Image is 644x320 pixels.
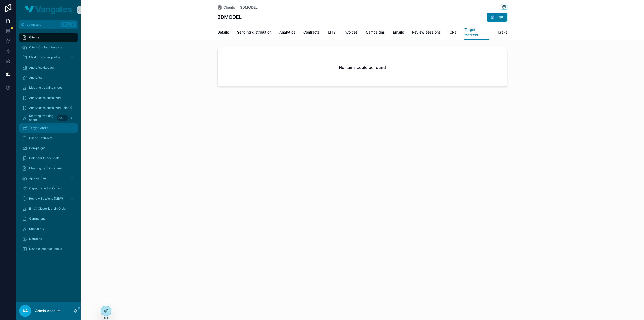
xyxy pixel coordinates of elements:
button: Edit [487,13,507,22]
a: Meeting tracking sheet [19,164,78,173]
a: Target Market [19,123,78,133]
span: Review Sessions (NEW) [29,197,63,201]
a: Meeting tracking sheet3.503 [19,113,78,122]
a: Review Sessions (NEW) [19,194,78,203]
a: Approaches [19,174,78,183]
p: Admin Account [35,308,61,313]
a: Analytics (Centralized) [19,93,78,102]
a: Invoices [344,28,358,38]
span: Jump to... [27,23,59,27]
span: Email Clusterizatoin Order [29,207,67,211]
a: Analytics (Legacy) [19,63,78,72]
span: Sending distribution [237,30,271,35]
a: Client Contact Persons [19,43,78,52]
a: Disable Inactive Emails [19,244,78,253]
span: Ctrl [61,22,70,27]
a: Analytics [19,73,78,82]
span: Clients [29,35,39,39]
a: Domains [19,234,78,243]
span: Capacity redistribution [29,186,62,190]
a: Clients [217,5,235,10]
a: Review sessions [412,28,441,38]
a: MTS [328,28,336,38]
a: Tasks [497,28,507,38]
span: Invoices [344,30,358,35]
span: Calendar Credentials [29,156,59,160]
div: 3.503 [57,115,68,121]
span: Campaigns [29,146,45,150]
a: Client Contracts [19,134,78,143]
a: Target markets [464,25,489,40]
span: Target markets [464,27,489,37]
a: Campaigns [19,214,78,223]
a: ICPs [449,28,456,38]
span: Target Market [29,126,50,130]
a: Clients [19,33,78,42]
span: Clients [223,5,235,10]
span: Analytics (Centralized) (clone) [29,106,72,110]
span: Subsidiary [29,227,44,231]
span: K [71,23,75,27]
a: Analytics (Centralized) (clone) [19,103,78,112]
span: ICPs [449,30,456,35]
span: Details [217,30,229,35]
a: Campaigns [366,28,385,38]
span: Approaches [29,176,46,180]
a: Capacity redistribution [19,184,78,193]
a: Analytics [279,28,295,38]
div: scrollable content [16,29,81,260]
span: Emails [393,30,404,35]
span: Analytics [279,30,295,35]
span: Client Contact Persons [29,45,62,49]
span: Meeting tracking sheet [29,114,55,122]
span: Disable Inactive Emails [29,247,62,251]
a: Meeting tracking sheet [19,83,78,92]
span: Analytics (Centralized) [29,96,62,100]
span: Review sessions [412,30,441,35]
span: Analytics [29,76,42,80]
h2: No items could be found [339,64,386,70]
button: Jump to...CtrlK [19,20,78,29]
span: Client Contracts [29,136,52,140]
span: AA [22,308,28,314]
img: App logo [25,6,72,14]
a: Contracts [303,28,320,38]
a: Campaigns [19,144,78,153]
span: Tasks [497,30,507,35]
span: Meeting tracking sheet [29,166,62,170]
span: Contracts [303,30,320,35]
a: 3DMODEL [240,5,258,10]
a: Subsidiary [19,224,78,233]
span: Campaigns [29,217,45,221]
span: Domains [29,237,42,241]
span: Ideal customer profile [29,55,60,59]
a: Ideal customer profile [19,53,78,62]
h1: 3DMODEL [217,14,242,21]
a: Email Clusterizatoin Order [19,204,78,213]
a: Details [217,28,229,38]
span: MTS [328,30,336,35]
a: Sending distribution [237,28,271,38]
a: Calendar Credentials [19,154,78,163]
span: Meeting tracking sheet [29,86,62,90]
span: Analytics (Legacy) [29,66,56,70]
a: Emails [393,28,404,38]
span: Campaigns [366,30,385,35]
